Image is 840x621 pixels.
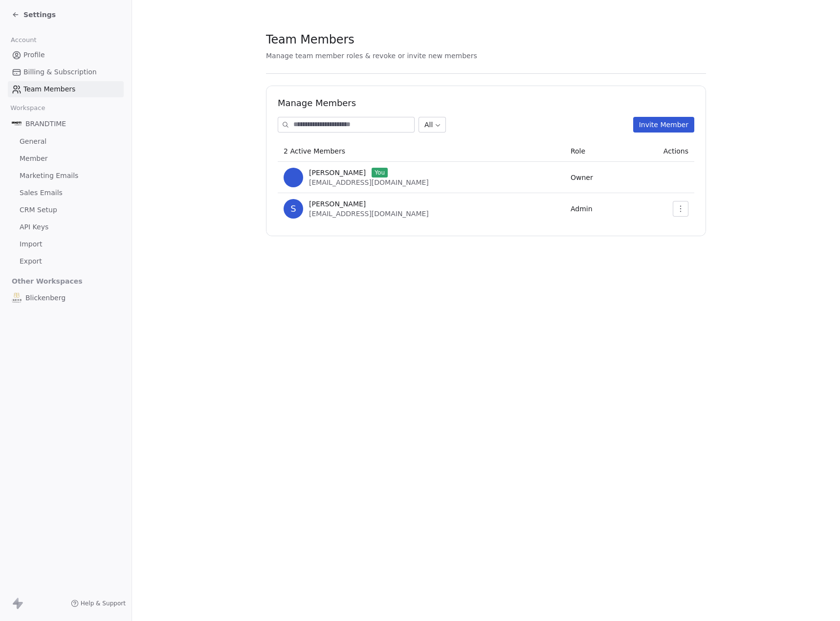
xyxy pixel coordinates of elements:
span: CRM Setup [20,205,57,215]
span: S [284,199,303,219]
span: [EMAIL_ADDRESS][DOMAIN_NAME] [309,178,429,186]
a: CRM Setup [8,202,124,218]
span: Manage team member roles & revoke or invite new members [266,52,477,60]
button: Invite Member [633,117,694,133]
span: Owner [571,174,593,181]
span: Other Workspaces [8,273,87,289]
span: Blickenberg [25,293,66,303]
a: Marketing Emails [8,168,124,184]
span: General [20,136,46,147]
a: Billing & Subscription [8,64,124,80]
a: Help & Support [71,599,126,607]
span: Team Members [266,32,354,47]
span: Import [20,239,42,249]
span: [PERSON_NAME] [309,199,366,209]
span: [EMAIL_ADDRESS][DOMAIN_NAME] [309,210,429,218]
span: Sales Emails [20,188,63,198]
h1: Manage Members [278,97,694,109]
span: Actions [663,147,688,155]
span: Marketing Emails [20,171,78,181]
span: Admin [571,205,593,213]
a: Profile [8,47,124,63]
span: BRANDTIME [25,119,66,129]
span: You [372,168,388,177]
a: Sales Emails [8,185,124,201]
span: 2 Active Members [284,147,345,155]
a: Member [8,151,124,167]
span: Team Members [23,84,75,94]
img: Kopie%20van%20LOGO%20BRNDTIME%20WIT%20PNG%20(1).png [12,119,22,129]
span: [PERSON_NAME] [309,168,366,177]
span: Export [20,256,42,266]
span: Role [571,147,585,155]
span: Billing & Subscription [23,67,97,77]
span: Profile [23,50,45,60]
span: Account [6,33,41,47]
a: Team Members [8,81,124,97]
span: Workspace [6,101,49,115]
span: Help & Support [81,599,126,607]
span: Settings [23,10,56,20]
img: logo-blickenberg-feestzalen_800.png [12,293,22,303]
span: API Keys [20,222,48,232]
a: Import [8,236,124,252]
a: Export [8,253,124,269]
span: Member [20,154,48,164]
a: API Keys [8,219,124,235]
a: General [8,133,124,150]
a: Settings [12,10,56,20]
